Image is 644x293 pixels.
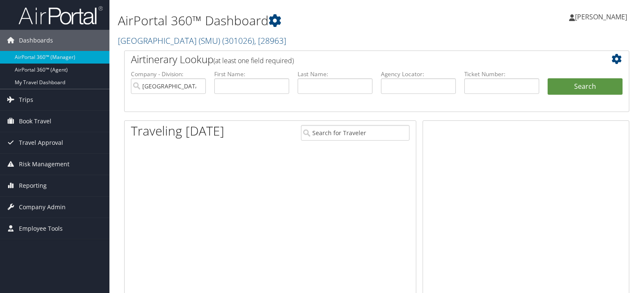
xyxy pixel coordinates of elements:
[19,175,47,196] span: Reporting
[118,35,286,46] a: [GEOGRAPHIC_DATA] (SMU)
[19,218,63,239] span: Employee Tools
[214,70,289,78] label: First Name:
[131,52,580,67] h2: Airtinerary Lookup
[19,197,66,218] span: Company Admin
[548,78,623,95] button: Search
[19,30,53,51] span: Dashboards
[301,125,410,141] input: Search for Traveler
[19,132,63,153] span: Travel Approval
[575,12,627,21] span: [PERSON_NAME]
[569,4,636,29] a: [PERSON_NAME]
[213,56,294,65] span: (at least one field required)
[464,70,539,78] label: Ticket Number:
[19,89,33,110] span: Trips
[19,154,69,175] span: Risk Management
[118,12,463,29] h1: AirPortal 360™ Dashboard
[222,35,254,46] span: ( 301026 )
[131,122,224,140] h1: Traveling [DATE]
[298,70,373,78] label: Last Name:
[381,70,456,78] label: Agency Locator:
[19,111,51,132] span: Book Travel
[19,5,103,25] img: airportal-logo.png
[254,35,286,46] span: , [ 28963 ]
[131,70,206,78] label: Company - Division:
